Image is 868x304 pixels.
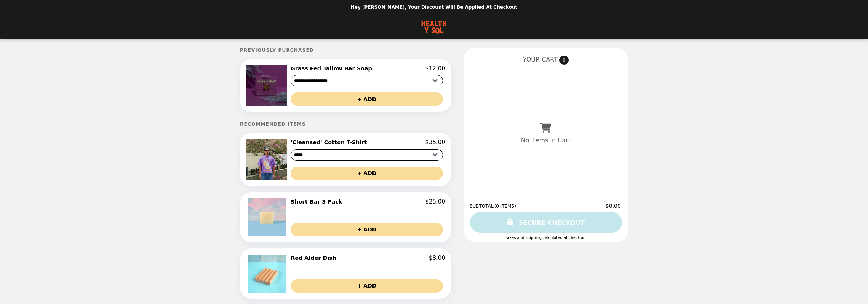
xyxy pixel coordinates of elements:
img: Red Alder Dish [248,255,288,293]
img: Short Bar 3 Pack [248,198,288,236]
div: Taxes and Shipping calculated at checkout [470,236,622,240]
span: 0 [559,56,569,65]
span: SUBTOTAL [470,204,494,209]
h2: Red Alder Dish [291,255,339,261]
span: ( 0 ITEMS ) [494,204,516,209]
button: + ADD [291,279,443,293]
h2: 'Cleansed' Cotton T-Shirt [291,139,370,146]
h2: Short Bar 3 Pack [291,198,345,205]
button: + ADD [291,167,443,180]
img: Brand Logo [420,19,448,35]
h5: Recommended Items [240,121,451,127]
h2: Grass Fed Tallow Bar Soap [291,65,375,72]
button: + ADD [291,92,443,106]
p: $35.00 [425,139,445,146]
h5: Previously Purchased [240,48,451,53]
select: Select a product variant [291,75,443,86]
p: $8.00 [429,255,445,261]
button: + ADD [291,223,443,236]
p: $12.00 [425,65,445,72]
img: 'Cleansed' Cotton T-Shirt [246,139,289,180]
select: Select a product variant [291,149,443,161]
img: Grass Fed Tallow Bar Soap [246,65,289,106]
span: YOUR CART [523,56,558,63]
p: Hey [PERSON_NAME], your discount will be applied at checkout [351,5,517,10]
p: No Items In Cart [521,137,571,144]
span: $0.00 [606,203,622,209]
p: $25.00 [425,198,445,205]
